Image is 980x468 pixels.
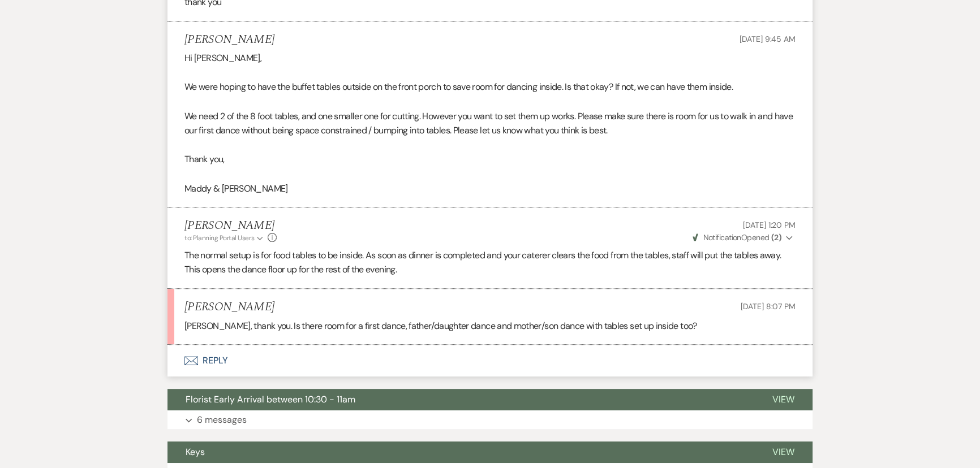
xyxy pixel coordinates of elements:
h5: [PERSON_NAME] [184,300,274,314]
span: Keys [186,446,205,458]
h5: [PERSON_NAME] [184,219,277,233]
strong: ( 2 ) [771,232,781,242]
button: to: Planning Portal Users [184,233,265,243]
span: Opened [693,232,781,242]
span: View [772,393,794,405]
span: to: Planning Portal Users [184,233,254,242]
p: The normal setup is for food tables to be inside. As soon as dinner is completed and your caterer... [184,248,796,277]
p: [PERSON_NAME], thank you. Is there room for a first dance, father/daughter dance and mother/son d... [184,319,796,333]
span: [DATE] 1:20 PM [743,220,796,230]
p: We were hoping to have the buffet tables outside on the front porch to save room for dancing insi... [184,80,796,94]
button: Florist Early Arrival between 10:30 - 11am [167,389,754,410]
span: Notification [703,232,741,242]
p: We need 2 of the 8 foot tables, and one smaller one for cutting. However you want to set them up ... [184,109,796,138]
span: Florist Early Arrival between 10:30 - 11am [186,393,355,405]
span: [DATE] 8:07 PM [741,301,796,311]
button: View [754,441,813,463]
button: NotificationOpened (2) [691,232,796,244]
button: View [754,389,813,410]
span: View [772,446,794,458]
button: Keys [167,441,754,463]
p: 6 messages [197,413,247,427]
p: Hi [PERSON_NAME], [184,51,796,66]
span: [DATE] 9:45 AM [740,34,796,44]
p: Thank you, [184,152,796,167]
h5: [PERSON_NAME] [184,33,274,47]
button: Reply [167,345,813,376]
button: 6 messages [167,410,813,430]
p: Maddy & [PERSON_NAME] [184,181,796,196]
